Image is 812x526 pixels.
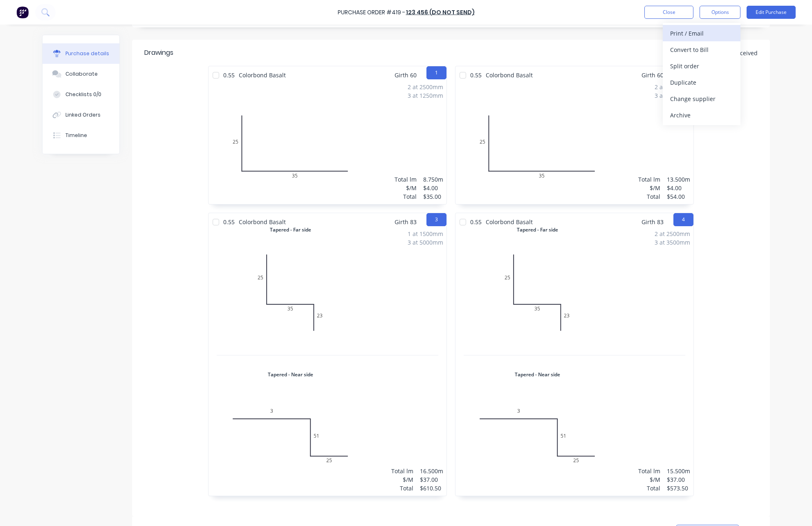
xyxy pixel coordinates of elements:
div: Total [638,484,660,492]
button: Checklists 0/0 [43,84,119,105]
div: 13.500m [667,175,690,184]
button: 1 [426,66,446,79]
div: Total [391,484,413,492]
div: $37.00 [667,475,690,484]
span: Girth 60 [395,71,417,79]
button: Purchase details [43,43,119,64]
span: Basalt [269,71,286,79]
div: Total [395,192,417,201]
div: $37.00 [420,475,443,484]
div: Total lm [391,467,413,475]
div: 8.750m [423,175,443,184]
button: Edit Purchase [747,6,796,19]
div: Duplicate [670,76,733,88]
button: Linked Orders [43,105,119,125]
div: Print / Email [670,27,733,39]
span: Colorbond [486,71,514,79]
div: $610.50 [420,484,443,492]
button: Close [644,6,693,19]
span: Girth 60 [642,71,664,79]
div: Linked Orders [65,111,101,119]
div: 2 at 1500mm [655,83,690,91]
div: $/M [391,475,413,484]
div: $4.00 [423,184,443,192]
div: 3 at 3500mm [655,91,690,100]
div: 3 at 1250mm [408,91,443,100]
div: $/M [638,184,660,192]
span: 0.55 [219,71,239,79]
div: 2 at 2500mm [655,229,690,238]
button: Options [700,6,740,19]
div: 2 at 2500mm [408,83,443,91]
div: $4.00 [667,184,690,192]
div: $54.00 [667,192,690,201]
div: 15.500m [667,467,690,475]
span: 0.55 [219,218,239,226]
div: 16.500m [420,467,443,475]
span: Girth 83 [642,218,664,226]
span: Basalt [516,71,533,79]
span: 0.55 [466,71,486,79]
div: Total [638,192,660,201]
button: Collaborate [43,64,119,84]
div: Purchase details [65,50,109,57]
button: Timeline [43,125,119,146]
div: $573.50 [667,484,690,492]
div: Checklists 0/0 [65,91,101,98]
span: 0.55 [466,218,486,226]
div: 3 at 3500mm [655,238,690,247]
span: Basalt [516,218,533,226]
div: Collaborate [65,70,98,78]
div: Total lm [395,175,417,184]
span: Colorbond [239,218,267,226]
div: 1 at 1500mm [408,229,443,238]
div: Total lm [638,175,660,184]
div: Convert to Bill [670,44,733,56]
div: $35.00 [423,192,443,201]
span: Basalt [269,218,286,226]
div: 3 at 5000mm [408,238,443,247]
button: 4 [673,213,693,226]
button: 3 [426,213,446,226]
div: Split order [670,60,733,72]
span: Colorbond [486,218,514,226]
div: Change supplier [670,93,733,105]
img: Factory [16,6,29,18]
div: Archive [670,109,733,121]
div: $/M [395,184,417,192]
div: Timeline [65,132,87,139]
div: Total lm [638,467,660,475]
div: Purchase Order #419 - [338,8,405,17]
div: $/M [638,475,660,484]
a: 123 456 (Do not send) [406,8,475,16]
span: Colorbond [239,71,267,79]
span: Girth 83 [395,218,417,226]
div: Drawings [144,48,275,58]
